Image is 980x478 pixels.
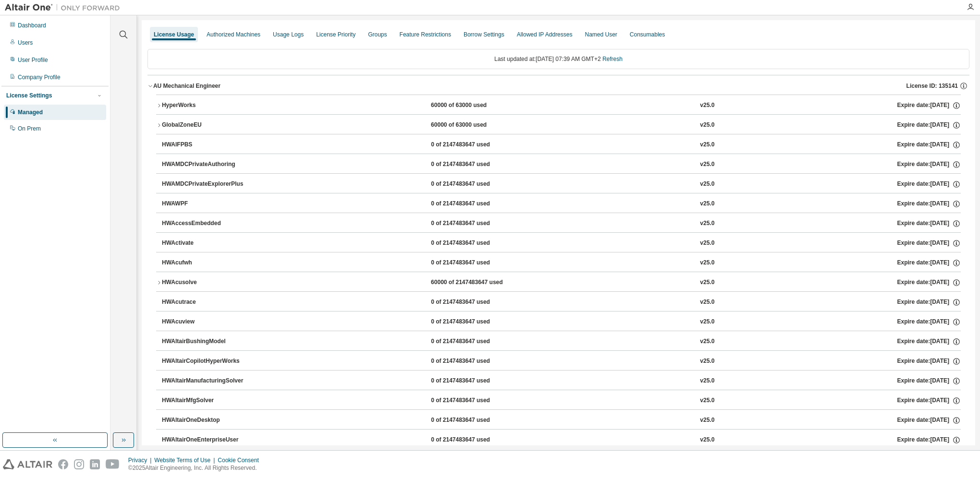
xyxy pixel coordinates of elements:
div: Named User [585,31,617,38]
button: HWAcuview0 of 2147483647 usedv25.0Expire date:[DATE] [162,311,961,333]
button: HWAltairCopilotHyperWorks0 of 2147483647 usedv25.0Expire date:[DATE] [162,351,961,372]
div: Expire date: [DATE] [897,101,961,110]
button: HWAltairMfgSolver0 of 2147483647 usedv25.0Expire date:[DATE] [162,390,961,411]
div: Expire date: [DATE] [897,436,961,444]
div: Expire date: [DATE] [897,259,961,267]
img: linkedin.svg [90,459,100,469]
div: 0 of 2147483647 used [431,219,517,228]
div: Expire date: [DATE] [897,180,961,189]
div: Privacy [128,456,154,464]
div: Cookie Consent [218,456,264,464]
div: 0 of 2147483647 used [431,259,517,267]
div: HWAcuview [162,318,248,326]
img: facebook.svg [58,459,68,469]
div: 60000 of 2147483647 used [431,278,517,287]
div: License Settings [6,92,52,99]
div: Expire date: [DATE] [897,298,961,307]
img: Altair One [5,3,125,12]
div: 0 of 2147483647 used [431,160,517,169]
div: 0 of 2147483647 used [431,298,517,307]
button: AU Mechanical EngineerLicense ID: 135141 [147,75,969,96]
div: v25.0 [700,318,714,326]
p: © 2025 Altair Engineering, Inc. All Rights Reserved. [128,464,265,472]
div: HWAcufwh [162,259,248,267]
div: v25.0 [700,357,714,366]
div: HWAcutrace [162,298,248,307]
div: v25.0 [700,239,714,248]
div: 0 of 2147483647 used [431,239,517,248]
div: Expire date: [DATE] [897,357,961,366]
button: HWAIFPBS0 of 2147483647 usedv25.0Expire date:[DATE] [162,134,961,155]
div: AU Mechanical Engineer [153,82,220,90]
button: HWAMDCPrivateAuthoring0 of 2147483647 usedv25.0Expire date:[DATE] [162,154,961,175]
div: Expire date: [DATE] [897,121,961,130]
div: Feature Restrictions [400,31,451,38]
button: HWAccessEmbedded0 of 2147483647 usedv25.0Expire date:[DATE] [162,213,961,234]
div: HWActivate [162,239,248,248]
div: 0 of 2147483647 used [431,141,517,149]
div: GlobalZoneEU [162,121,248,130]
button: HWActivate0 of 2147483647 usedv25.0Expire date:[DATE] [162,233,961,254]
div: License Priority [316,31,355,38]
div: Dashboard [18,22,46,29]
div: License Usage [154,31,194,38]
div: v25.0 [700,200,714,208]
div: Expire date: [DATE] [897,416,961,425]
div: v25.0 [700,298,714,307]
div: Website Terms of Use [154,456,218,464]
div: Expire date: [DATE] [897,160,961,169]
div: v25.0 [700,121,714,130]
div: 0 of 2147483647 used [431,377,517,385]
button: HWAltairOneDesktop0 of 2147483647 usedv25.0Expire date:[DATE] [162,410,961,431]
div: HWAltairBushingModel [162,337,248,346]
div: HWAltairOneDesktop [162,416,248,425]
button: HWAWPF0 of 2147483647 usedv25.0Expire date:[DATE] [162,193,961,215]
div: v25.0 [700,219,714,228]
div: v25.0 [700,377,714,385]
button: HyperWorks60000 of 63000 usedv25.0Expire date:[DATE] [156,95,961,116]
div: Expire date: [DATE] [897,318,961,326]
div: Expire date: [DATE] [897,200,961,208]
button: HWAcusolve60000 of 2147483647 usedv25.0Expire date:[DATE] [156,272,961,293]
button: HWAltairOneEnterpriseUser0 of 2147483647 usedv25.0Expire date:[DATE] [162,430,961,451]
div: Expire date: [DATE] [897,396,961,405]
div: On Prem [18,125,41,132]
div: 0 of 2147483647 used [431,436,517,444]
div: Expire date: [DATE] [897,219,961,228]
button: HWAltairManufacturingSolver0 of 2147483647 usedv25.0Expire date:[DATE] [162,370,961,392]
div: v25.0 [700,101,714,110]
div: 0 of 2147483647 used [431,200,517,208]
div: HWAMDCPrivateAuthoring [162,160,248,169]
div: HWAMDCPrivateExplorerPlus [162,180,248,189]
div: User Profile [18,56,48,64]
button: GlobalZoneEU60000 of 63000 usedv25.0Expire date:[DATE] [156,115,961,136]
div: HWAltairMfgSolver [162,396,248,405]
div: Expire date: [DATE] [897,337,961,346]
div: 0 of 2147483647 used [431,357,517,366]
div: v25.0 [700,436,714,444]
div: 0 of 2147483647 used [431,337,517,346]
div: 0 of 2147483647 used [431,180,517,189]
div: Expire date: [DATE] [897,278,961,287]
div: Borrow Settings [464,31,504,38]
div: v25.0 [700,259,714,267]
div: HWAltairCopilotHyperWorks [162,357,248,366]
div: HWAWPF [162,200,248,208]
button: HWAltairBushingModel0 of 2147483647 usedv25.0Expire date:[DATE] [162,331,961,352]
div: 60000 of 63000 used [431,101,517,110]
div: v25.0 [700,141,714,149]
div: v25.0 [700,160,714,169]
img: instagram.svg [74,459,84,469]
div: HyperWorks [162,101,248,110]
div: HWAcusolve [162,278,248,287]
div: HWAccessEmbedded [162,219,248,228]
span: License ID: 135141 [906,82,958,90]
button: HWAcufwh0 of 2147483647 usedv25.0Expire date:[DATE] [162,252,961,274]
div: Company Profile [18,73,61,81]
div: v25.0 [700,416,714,425]
div: HWAltairManufacturingSolver [162,377,248,385]
div: Managed [18,108,43,116]
div: v25.0 [700,278,714,287]
div: Expire date: [DATE] [897,377,961,385]
div: Usage Logs [273,31,304,38]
